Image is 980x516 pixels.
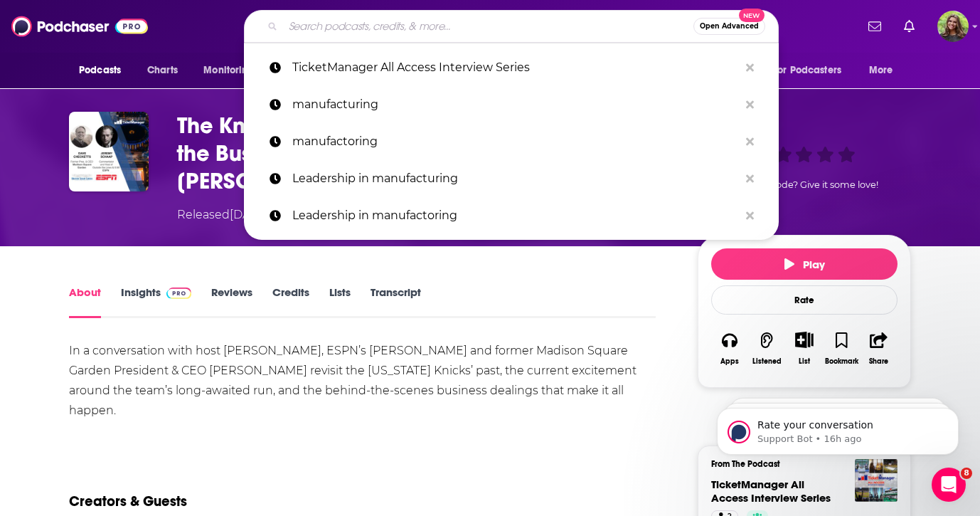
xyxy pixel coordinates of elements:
div: Show More ButtonList [786,322,823,374]
button: open menu [764,57,862,84]
span: Good episode? Give it some love! [730,179,878,190]
img: User Profile [937,11,969,42]
a: About [69,285,101,318]
button: Share [861,322,898,374]
p: Leadership in manufacturing [292,160,739,197]
button: open menu [193,57,272,84]
div: Share [869,357,888,366]
p: manufacturing [292,86,739,123]
div: Released [DATE] [177,206,267,223]
a: Reviews [211,285,252,318]
a: InsightsPodchaser Pro [121,285,191,318]
iframe: Intercom live chat [932,468,966,502]
p: Leadership in manufactoring [292,197,739,234]
a: Lists [329,285,351,318]
h2: Creators & Guests [69,493,187,510]
div: Search podcasts, credits, & more... [244,10,779,43]
button: Apps [711,322,748,374]
h1: The Knicks, the Media, and the Money: Inside the Business with Schaap and Checketts [177,112,675,195]
img: The Knicks, the Media, and the Money: Inside the Business with Schaap and Checketts [69,112,149,191]
a: Leadership in manufacturing [244,160,779,197]
a: Leadership in manufactoring [244,197,779,234]
a: manufacturing [244,86,779,123]
button: open menu [69,57,139,84]
div: List [799,357,810,366]
img: Podchaser - Follow, Share and Rate Podcasts [11,13,148,40]
button: open menu [859,57,911,84]
button: Play [711,248,898,280]
button: Listened [748,322,785,374]
span: Logged in as reagan34226 [937,11,969,42]
span: Open Advanced [700,23,759,30]
div: Apps [720,357,739,366]
span: Play [784,258,825,271]
button: Show More Button [789,332,819,347]
span: New [739,9,765,22]
a: Show notifications dropdown [898,14,920,38]
a: Transcript [371,285,421,318]
span: Charts [147,60,178,80]
div: Listened [752,357,782,366]
span: For Podcasters [773,60,841,80]
a: TicketManager All Access Interview Series [711,478,831,505]
img: Podchaser Pro [166,288,191,299]
span: Podcasts [79,60,121,80]
div: Rate [711,285,898,315]
a: Credits [272,285,309,318]
p: TicketManager All Access Interview Series [292,49,739,86]
img: TicketManager All Access Interview Series [855,459,898,502]
div: Bookmark [825,357,858,366]
a: Charts [138,57,186,84]
p: manufactoring [292,123,739,160]
div: In a conversation with host [PERSON_NAME], ESPN’s [PERSON_NAME] and former Madison Square Garden ... [69,341,656,421]
a: manufactoring [244,123,779,160]
a: Show notifications dropdown [863,14,887,38]
iframe: Intercom notifications message [696,378,980,478]
a: TicketManager All Access Interview Series [244,49,779,86]
button: Bookmark [823,322,860,374]
button: Show profile menu [937,11,969,42]
span: 8 [961,468,972,479]
span: More [869,60,893,80]
span: Monitoring [203,60,254,80]
button: Open AdvancedNew [693,18,765,35]
input: Search podcasts, credits, & more... [283,15,693,38]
